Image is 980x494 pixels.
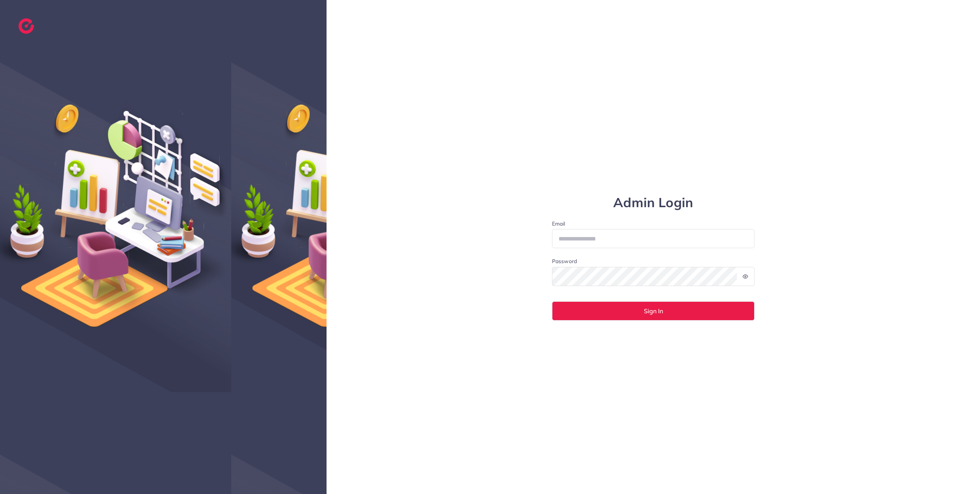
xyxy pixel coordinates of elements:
[552,220,755,227] label: Email
[552,195,755,211] h1: Admin Login
[552,257,577,265] label: Password
[644,308,663,314] span: Sign In
[552,301,755,321] button: Sign In
[18,18,34,34] img: logo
